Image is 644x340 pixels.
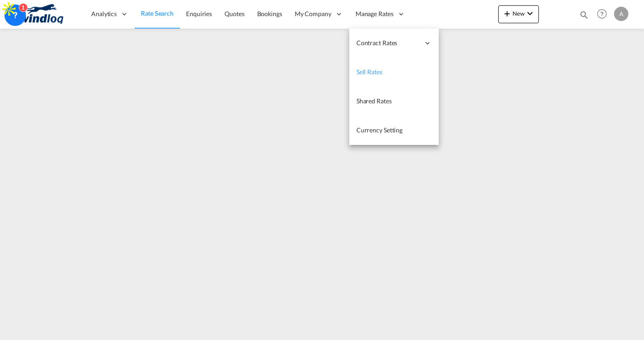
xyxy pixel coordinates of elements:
div: Contract Rates [349,29,439,58]
span: Currency Setting [356,126,402,134]
a: Currency Setting [349,116,439,145]
span: Sell Rates [356,68,382,76]
a: Sell Rates [349,58,439,87]
a: Shared Rates [349,87,439,116]
span: Shared Rates [356,97,392,105]
span: Contract Rates [356,38,420,47]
